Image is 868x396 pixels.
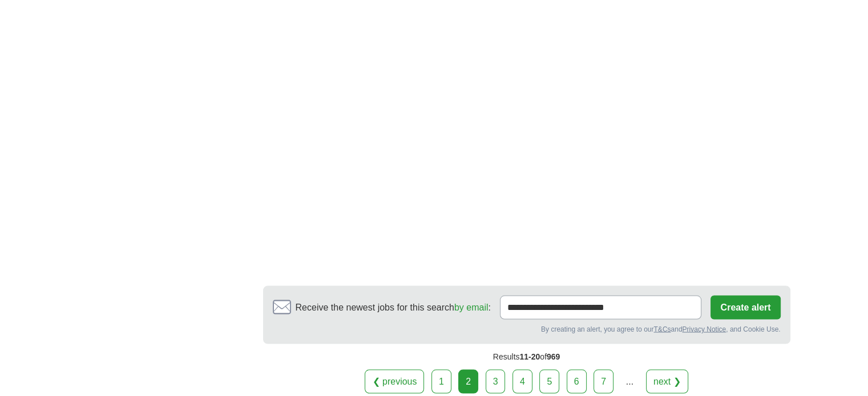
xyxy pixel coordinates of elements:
a: Privacy Notice [682,325,726,333]
button: Create alert [710,295,780,319]
a: 3 [486,369,506,393]
div: 2 [458,369,478,393]
a: T&Cs [653,325,671,333]
a: next ❯ [646,369,688,393]
a: 1 [431,369,451,393]
div: By creating an alert, you agree to our and , and Cookie Use. [273,324,781,334]
a: by email [454,302,488,312]
div: Results of [263,344,790,369]
a: 5 [539,369,559,393]
a: 7 [594,369,613,393]
span: 969 [547,352,560,361]
div: ... [618,370,641,393]
span: Receive the newest jobs for this search : [296,300,491,314]
a: 4 [512,369,532,393]
span: 11-20 [519,352,540,361]
a: ❮ previous [365,369,424,393]
a: 6 [567,369,587,393]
